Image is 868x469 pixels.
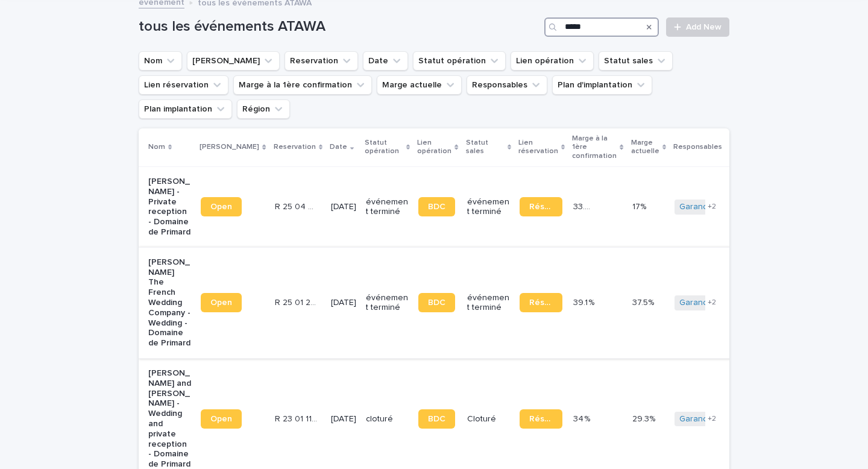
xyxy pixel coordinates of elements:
[529,298,553,307] span: Réservation
[201,409,242,429] a: Open
[210,203,232,211] span: Open
[418,293,455,312] a: BDC
[210,415,232,423] span: Open
[467,75,547,95] button: Responsables
[708,299,716,306] span: + 2
[632,295,656,308] p: 37.5%
[139,75,228,95] button: Lien réservation
[139,99,232,119] button: Plan implantation
[377,75,462,95] button: Marge actuelle
[552,75,652,95] button: Plan d'implantation
[187,51,280,71] button: Lien Stacker
[365,136,403,159] p: Statut opération
[148,257,191,348] p: [PERSON_NAME] The French Wedding Company - Wedding - Domaine de Primard
[200,140,259,154] p: [PERSON_NAME]
[518,136,558,159] p: Lien réservation
[572,132,617,163] p: Marge à la 1ère confirmation
[417,136,451,159] p: Lien opération
[330,140,347,154] p: Date
[573,295,597,308] p: 39.1 %
[544,17,659,37] input: Search
[631,136,659,159] p: Marge actuelle
[708,203,716,210] span: + 2
[201,197,242,216] a: Open
[466,136,505,159] p: Statut sales
[275,200,320,212] p: R 25 04 222
[708,415,716,423] span: + 2
[679,414,744,424] a: Garance Oboeuf
[274,140,316,154] p: Reservation
[520,293,562,312] a: Réservation
[428,203,445,211] span: BDC
[666,17,729,37] a: Add New
[366,414,409,424] p: cloturé
[331,202,356,212] p: [DATE]
[275,412,320,424] p: R 23 01 1159
[686,23,722,31] span: Add New
[148,177,191,238] p: [PERSON_NAME] - Private reception - Domaine de Primard
[139,51,182,71] button: Nom
[573,412,593,424] p: 34 %
[418,409,455,429] a: BDC
[529,415,553,423] span: Réservation
[237,99,290,119] button: Région
[467,293,510,313] p: événement terminé
[148,140,165,154] p: Nom
[467,197,510,218] p: événement terminé
[331,298,356,308] p: [DATE]
[331,414,356,424] p: [DATE]
[413,51,506,71] button: Statut opération
[573,200,597,212] p: 33.4 %
[599,51,673,71] button: Statut sales
[210,298,232,307] span: Open
[632,412,658,424] p: 29.3%
[529,203,553,211] span: Réservation
[520,409,562,429] a: Réservation
[632,200,649,212] p: 17%
[233,75,372,95] button: Marge à la 1ère confirmation
[363,51,408,71] button: Date
[520,197,562,216] a: Réservation
[285,51,358,71] button: Reservation
[418,197,455,216] a: BDC
[366,197,409,218] p: événement terminé
[139,18,539,36] h1: tous les événements ATAWA
[428,298,445,307] span: BDC
[729,136,779,159] p: Plan d'implantation
[201,293,242,312] a: Open
[275,295,320,308] p: R 25 01 2185
[428,415,445,423] span: BDC
[366,293,409,313] p: événement terminé
[511,51,594,71] button: Lien opération
[679,202,744,212] a: Garance Oboeuf
[679,298,744,308] a: Garance Oboeuf
[467,414,510,424] p: Cloturé
[673,140,722,154] p: Responsables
